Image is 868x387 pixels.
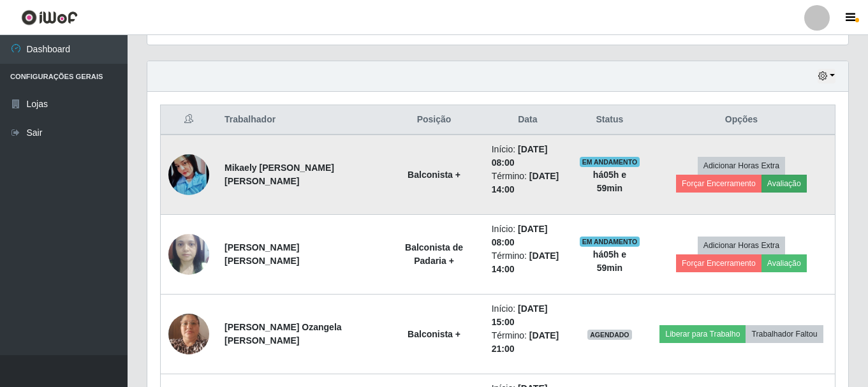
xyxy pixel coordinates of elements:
img: 1734919568838.jpeg [168,148,209,202]
button: Adicionar Horas Extra [698,237,785,254]
strong: Balconista + [408,329,460,339]
th: Posição [384,105,483,135]
th: Opções [648,105,835,135]
th: Status [571,105,648,135]
strong: [PERSON_NAME] Ozangela [PERSON_NAME] [224,322,342,346]
span: AGENDADO [587,330,632,340]
button: Trabalhador Faltou [746,325,823,343]
strong: [PERSON_NAME] [PERSON_NAME] [224,242,299,266]
li: Início: [492,302,564,329]
li: Término: [492,329,564,356]
span: EM ANDAMENTO [580,157,640,167]
strong: Mikaely [PERSON_NAME] [PERSON_NAME] [224,163,334,186]
button: Avaliação [761,175,807,193]
button: Liberar para Trabalho [659,325,746,343]
time: [DATE] 08:00 [492,144,548,168]
time: [DATE] 08:00 [492,224,548,247]
th: Data [484,105,571,135]
strong: há 05 h e 59 min [593,249,626,273]
li: Término: [492,249,564,276]
span: EM ANDAMENTO [580,237,640,247]
strong: Balconista de Padaria + [405,242,463,266]
button: Forçar Encerramento [676,254,761,272]
img: CoreUI Logo [21,10,78,26]
time: [DATE] 15:00 [492,303,548,327]
button: Forçar Encerramento [676,175,761,193]
img: 1730323738403.jpeg [168,298,209,370]
img: 1725023751160.jpeg [168,227,209,281]
button: Adicionar Horas Extra [698,157,785,175]
th: Trabalhador [217,105,384,135]
li: Início: [492,143,564,170]
li: Início: [492,223,564,249]
button: Avaliação [761,254,807,272]
li: Término: [492,170,564,196]
strong: há 05 h e 59 min [593,170,626,193]
strong: Balconista + [408,170,460,180]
